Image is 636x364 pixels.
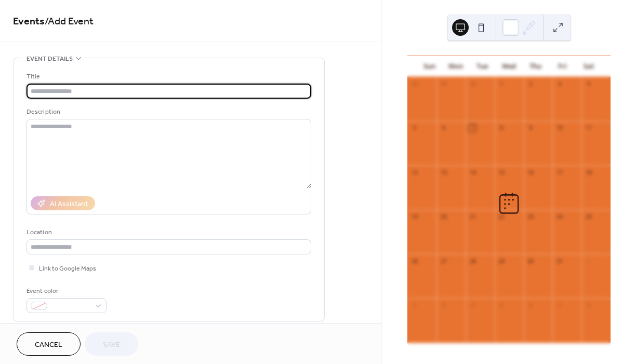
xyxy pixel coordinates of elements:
[555,80,563,88] div: 3
[17,332,81,356] button: Cancel
[555,168,563,176] div: 17
[585,168,592,176] div: 18
[27,286,104,296] div: Event color
[522,56,549,77] div: Thu
[27,71,309,82] div: Title
[496,56,522,77] div: Wed
[527,124,535,132] div: 9
[440,168,447,176] div: 13
[443,56,469,77] div: Mon
[555,124,563,132] div: 10
[27,53,73,64] span: Event details
[527,301,535,309] div: 6
[469,257,476,265] div: 28
[555,213,563,221] div: 24
[527,80,535,88] div: 2
[527,257,535,265] div: 30
[45,11,94,32] span: / Add Event
[469,56,496,77] div: Tue
[410,301,418,309] div: 2
[440,213,447,221] div: 20
[498,168,506,176] div: 15
[585,80,592,88] div: 4
[410,124,418,132] div: 5
[469,80,476,88] div: 30
[498,124,506,132] div: 8
[498,213,506,221] div: 22
[549,56,576,77] div: Fri
[585,257,592,265] div: 1
[39,263,96,274] span: Link to Google Maps
[469,301,476,309] div: 4
[576,56,602,77] div: Sat
[527,168,535,176] div: 16
[410,168,418,176] div: 12
[440,301,447,309] div: 3
[498,301,506,309] div: 5
[440,80,447,88] div: 29
[527,213,535,221] div: 23
[498,257,506,265] div: 29
[410,80,418,88] div: 28
[35,340,62,350] span: Cancel
[469,168,476,176] div: 14
[416,56,442,77] div: Sun
[585,124,592,132] div: 11
[555,257,563,265] div: 31
[469,213,476,221] div: 21
[469,124,476,132] div: 7
[27,106,309,117] div: Description
[410,213,418,221] div: 19
[410,257,418,265] div: 26
[585,213,592,221] div: 25
[585,301,592,309] div: 8
[13,11,45,32] a: Events
[440,124,447,132] div: 6
[498,80,506,88] div: 1
[440,257,447,265] div: 27
[27,227,309,238] div: Location
[555,301,563,309] div: 7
